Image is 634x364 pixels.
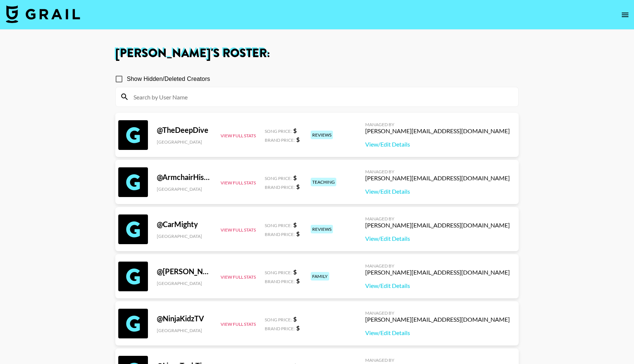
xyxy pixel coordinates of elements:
[293,221,297,228] strong: $
[365,216,510,222] div: Managed By
[157,220,212,229] div: @ CarMighty
[311,272,329,281] div: family
[265,184,295,190] span: Brand Price:
[157,328,212,333] div: [GEOGRAPHIC_DATA]
[293,268,297,275] strong: $
[265,270,292,275] span: Song Price:
[129,91,514,103] input: Search by User Name
[365,127,510,135] div: [PERSON_NAME][EMAIL_ADDRESS][DOMAIN_NAME]
[293,127,297,134] strong: $
[221,274,256,280] button: View Full Stats
[296,230,300,237] strong: $
[157,186,212,192] div: [GEOGRAPHIC_DATA]
[365,357,510,363] div: Managed By
[365,169,510,174] div: Managed By
[157,281,212,286] div: [GEOGRAPHIC_DATA]
[365,174,510,182] div: [PERSON_NAME][EMAIL_ADDRESS][DOMAIN_NAME]
[365,235,510,242] a: View/Edit Details
[365,329,510,337] a: View/Edit Details
[265,232,295,237] span: Brand Price:
[157,139,212,145] div: [GEOGRAPHIC_DATA]
[265,223,292,228] span: Song Price:
[127,75,210,83] span: Show Hidden/Deleted Creators
[157,267,212,276] div: @ [PERSON_NAME]
[296,324,300,331] strong: $
[265,279,295,284] span: Brand Price:
[365,122,510,127] div: Managed By
[296,136,300,143] strong: $
[221,180,256,186] button: View Full Stats
[293,174,297,181] strong: $
[265,317,292,322] span: Song Price:
[157,233,212,239] div: [GEOGRAPHIC_DATA]
[157,173,212,182] div: @ ArmchairHistorian
[365,310,510,316] div: Managed By
[293,315,297,322] strong: $
[265,128,292,134] span: Song Price:
[296,277,300,284] strong: $
[157,125,212,135] div: @ TheDeepDive
[265,137,295,143] span: Brand Price:
[311,178,336,186] div: teaching
[265,326,295,331] span: Brand Price:
[365,188,510,195] a: View/Edit Details
[296,183,300,190] strong: $
[221,133,256,138] button: View Full Stats
[221,321,256,327] button: View Full Stats
[115,47,519,59] h1: [PERSON_NAME] 's Roster:
[365,269,510,276] div: [PERSON_NAME][EMAIL_ADDRESS][DOMAIN_NAME]
[6,5,80,23] img: Grail Talent
[365,141,510,148] a: View/Edit Details
[365,222,510,229] div: [PERSON_NAME][EMAIL_ADDRESS][DOMAIN_NAME]
[221,227,256,233] button: View Full Stats
[311,225,333,233] div: reviews
[365,282,510,289] a: View/Edit Details
[365,263,510,269] div: Managed By
[157,314,212,323] div: @ NinjaKidzTV
[618,7,633,22] button: open drawer
[311,131,333,139] div: reviews
[365,316,510,323] div: [PERSON_NAME][EMAIL_ADDRESS][DOMAIN_NAME]
[265,176,292,181] span: Song Price:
